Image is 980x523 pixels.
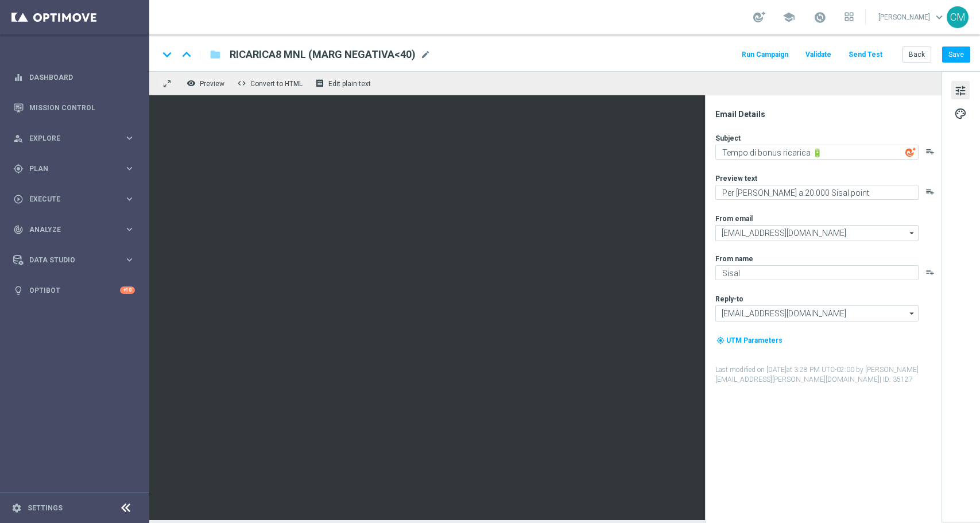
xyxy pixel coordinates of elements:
button: Send Test [847,47,884,63]
i: keyboard_arrow_down [158,46,176,63]
button: playlist_add [925,268,935,277]
i: keyboard_arrow_right [124,193,135,204]
img: optiGenie.svg [905,147,916,157]
i: track_changes [13,224,24,235]
i: arrow_drop_down [907,306,918,321]
button: Back [902,47,931,63]
button: Run Campaign [740,47,790,63]
div: Analyze [13,224,124,235]
i: receipt [315,79,324,88]
i: keyboard_arrow_up [178,46,195,63]
button: Validate [804,47,833,63]
span: mode_edit [420,49,431,60]
a: Dashboard [29,62,135,92]
div: Dashboard [13,62,135,92]
i: settings [11,503,22,513]
label: Subject [715,134,741,143]
label: Last modified on [DATE] at 3:28 PM UTC-02:00 by [PERSON_NAME][EMAIL_ADDRESS][PERSON_NAME][DOMAIN_... [715,365,940,385]
div: Email Details [715,109,940,119]
span: Edit plain text [328,80,371,88]
button: code Convert to HTML [234,76,308,91]
span: Explore [29,135,124,142]
div: CM [947,6,969,28]
label: Preview text [715,174,757,183]
span: school [783,11,795,24]
label: From name [715,254,753,264]
button: equalizer Dashboard [13,73,135,82]
button: receipt Edit plain text [312,76,376,91]
input: Select [715,305,919,321]
button: playlist_add [925,187,935,196]
span: keyboard_arrow_down [933,11,946,24]
i: arrow_drop_down [907,226,918,241]
i: equalizer [13,72,24,83]
i: play_circle_outline [13,194,24,204]
a: [PERSON_NAME]keyboard_arrow_down [877,9,947,26]
button: play_circle_outline Execute keyboard_arrow_right [13,195,135,204]
button: track_changes Analyze keyboard_arrow_right [13,225,135,234]
div: Execute [13,194,124,204]
button: Data Studio keyboard_arrow_right [13,255,135,265]
div: +10 [120,286,135,294]
a: Mission Control [29,92,135,123]
span: UTM Parameters [726,336,783,344]
input: Select [715,225,919,241]
i: person_search [13,133,24,144]
i: keyboard_arrow_right [124,163,135,174]
a: Settings [28,505,63,512]
button: Save [942,47,970,63]
label: Reply-to [715,295,743,304]
button: gps_fixed Plan keyboard_arrow_right [13,164,135,173]
button: Mission Control [13,103,135,113]
button: playlist_add [925,147,935,156]
span: Convert to HTML [250,80,303,88]
span: Analyze [29,226,124,233]
span: Preview [200,80,224,88]
button: remove_red_eye Preview [184,76,230,91]
div: Optibot [13,275,135,305]
div: Plan [13,164,124,174]
span: Validate [805,51,831,59]
div: Mission Control [13,92,135,123]
button: my_location UTM Parameters [715,334,784,347]
i: keyboard_arrow_right [124,224,135,235]
button: palette [951,104,970,122]
a: Optibot [29,275,120,305]
i: folder [210,48,221,61]
span: tune [954,83,967,98]
i: gps_fixed [13,164,24,174]
i: remove_red_eye [187,79,196,88]
div: Explore [13,133,124,144]
button: tune [951,81,970,99]
span: Data Studio [29,257,124,264]
i: my_location [716,336,725,344]
span: Plan [29,165,124,172]
div: Data Studio [13,255,124,265]
i: keyboard_arrow_right [124,254,135,265]
span: | ID: 35127 [880,375,913,383]
span: Execute [29,196,124,203]
span: palette [954,106,967,121]
i: lightbulb [13,285,24,296]
button: lightbulb Optibot +10 [13,286,135,295]
i: keyboard_arrow_right [124,133,135,144]
button: person_search Explore keyboard_arrow_right [13,134,135,143]
span: code [237,79,246,88]
button: folder [208,45,222,64]
label: From email [715,214,753,223]
span: RICARICA8 MNL (MARG NEGATIVA<40) [230,48,416,61]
